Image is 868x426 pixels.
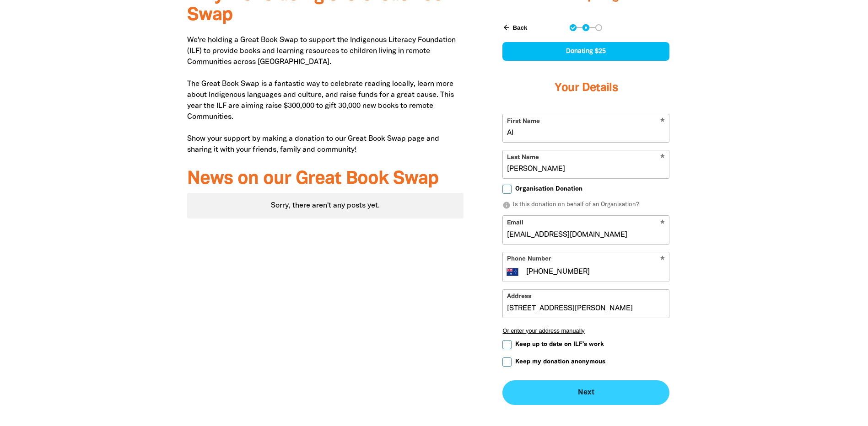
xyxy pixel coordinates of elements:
p: Is this donation on behalf of an Organisation? [502,201,669,210]
input: Organisation Donation [502,185,512,194]
div: Donating $25 [502,42,669,61]
span: Keep my donation anonymous [515,357,605,366]
input: Keep up to date on ILF's work [502,340,512,349]
button: Or enter your address manually [502,327,669,334]
p: We're holding a Great Book Swap to support the Indigenous Literacy Foundation (ILF) to provide bo... [187,35,464,155]
input: Keep my donation anonymous [502,357,512,367]
button: Navigate to step 1 of 3 to enter your donation amount [570,24,577,31]
span: Organisation Donation [515,185,582,193]
button: Back [499,20,531,35]
button: Navigate to step 3 of 3 to enter your payment details [595,24,602,31]
button: Next [502,380,669,405]
i: Required [660,256,665,265]
div: Sorry, there aren't any posts yet. [187,193,464,218]
button: Navigate to step 2 of 3 to enter your details [582,24,589,31]
h3: Your Details [502,70,669,106]
span: Keep up to date on ILF's work [515,340,604,349]
i: info [502,201,511,209]
div: Paginated content [187,193,464,218]
i: arrow_back [502,23,511,32]
h3: News on our Great Book Swap [187,169,464,189]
